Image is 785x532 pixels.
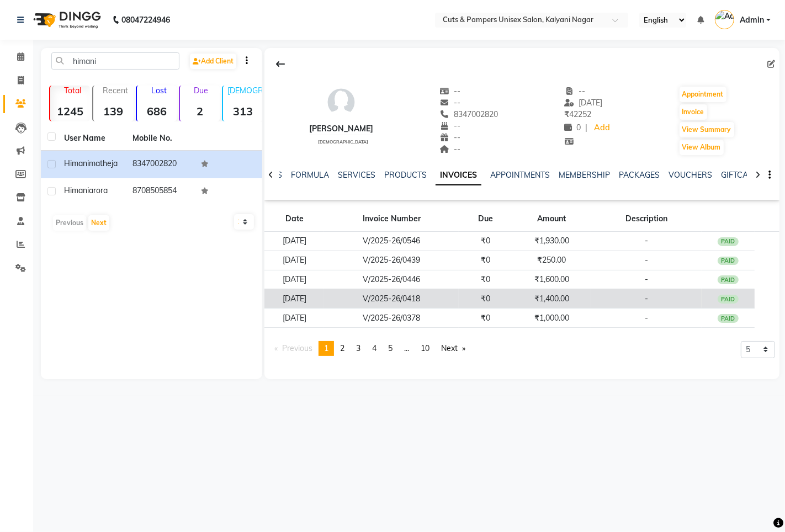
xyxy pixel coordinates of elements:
td: [DATE] [264,270,324,289]
span: 3 [356,343,360,353]
a: Add Client [190,54,236,69]
td: ₹0 [459,270,512,289]
div: [PERSON_NAME] [309,123,373,135]
span: Previous [282,343,312,353]
td: 8347002820 [126,151,194,178]
td: ₹0 [459,289,512,308]
span: -- [439,144,460,154]
div: PAID [718,295,739,304]
a: PACKAGES [619,170,660,180]
span: -- [439,98,460,108]
span: - [645,236,648,246]
span: 5 [388,343,392,353]
th: Date [264,206,324,232]
td: [DATE] [264,232,324,251]
nav: Pagination [269,341,471,356]
span: | [586,122,588,134]
th: Mobile No. [126,126,194,151]
button: View Album [680,140,724,155]
a: PRODUCTS [384,170,427,180]
td: ₹1,400.00 [512,289,592,308]
p: Due [182,86,220,95]
input: Search by Name/Mobile/Email/Code [51,52,179,70]
span: 42252 [565,109,592,119]
span: 1 [324,343,328,353]
span: arora [89,185,108,195]
a: MEMBERSHIP [559,170,610,180]
td: ₹1,000.00 [512,308,592,328]
span: -- [565,86,586,96]
td: V/2025-26/0378 [324,308,459,328]
td: ₹0 [459,232,512,251]
span: ₹ [565,109,570,119]
strong: 1245 [50,104,90,118]
span: - [645,274,648,284]
th: Due [459,206,512,232]
button: Next [88,215,109,231]
th: Description [591,206,702,232]
a: GIFTCARDS [721,170,764,180]
button: Invoice [680,104,707,120]
span: himani [64,185,89,195]
span: - [645,313,648,323]
td: ₹0 [459,251,512,270]
td: [DATE] [264,289,324,308]
span: - [645,294,648,304]
a: FORMULA [291,170,329,180]
th: Invoice Number [324,206,459,232]
img: avatar [325,86,358,119]
td: ₹1,930.00 [512,232,592,251]
th: User Name [57,126,126,151]
button: Appointment [680,87,726,102]
p: Recent [98,86,133,95]
span: -- [439,121,460,131]
button: View Summary [680,122,734,137]
a: VOUCHERS [669,170,712,180]
span: Admin [740,14,764,26]
td: V/2025-26/0446 [324,270,459,289]
td: ₹250.00 [512,251,592,270]
div: Back to Client [269,54,292,75]
img: logo [28,4,104,35]
span: -- [439,132,460,142]
span: [DEMOGRAPHIC_DATA] [318,139,368,145]
b: 08047224946 [121,4,170,35]
strong: 139 [93,104,133,118]
a: Add [592,120,612,136]
span: Himani [64,158,89,168]
span: ... [404,343,409,353]
div: PAID [718,314,739,323]
span: -- [439,86,460,96]
td: V/2025-26/0546 [324,232,459,251]
strong: 313 [223,104,263,118]
td: [DATE] [264,308,324,328]
p: Lost [141,86,177,95]
a: SERVICES [338,170,375,180]
td: V/2025-26/0439 [324,251,459,270]
strong: 2 [180,104,220,118]
span: 2 [340,343,344,353]
img: Admin [715,10,734,29]
a: Next [436,341,471,356]
span: - [645,255,648,265]
div: PAID [718,275,739,284]
td: V/2025-26/0418 [324,289,459,308]
p: Total [55,86,90,95]
th: Amount [512,206,592,232]
strong: 686 [137,104,177,118]
p: [DEMOGRAPHIC_DATA] [227,86,263,95]
td: [DATE] [264,251,324,270]
span: 8347002820 [439,109,498,119]
a: INVOICES [436,166,481,185]
td: 8708505854 [126,178,194,205]
a: APPOINTMENTS [490,170,550,180]
span: 0 [565,123,581,132]
td: ₹1,600.00 [512,270,592,289]
span: [DATE] [565,98,603,108]
div: PAID [718,237,739,246]
div: PAID [718,257,739,265]
td: ₹0 [459,308,512,328]
span: matheja [89,158,118,168]
span: 10 [421,343,429,353]
span: 4 [372,343,376,353]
